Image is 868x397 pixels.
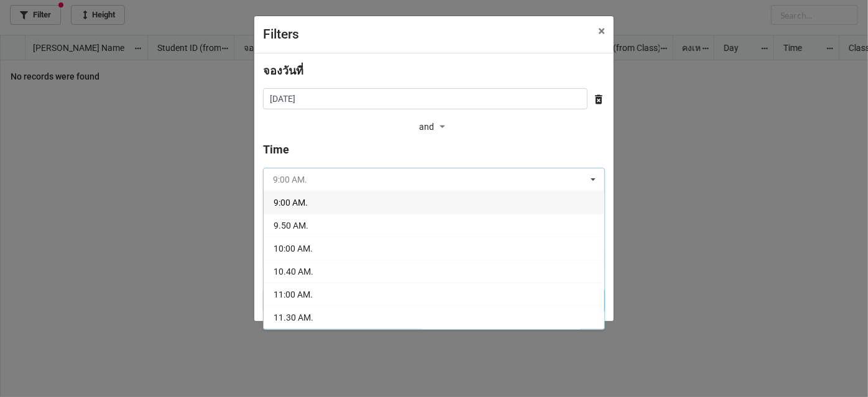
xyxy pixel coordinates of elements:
span: 10:00 AM. [274,244,313,253]
label: จองวันที่ [263,62,303,80]
span: 9.50 AM. [274,221,308,230]
span: 11.30 AM. [274,313,313,322]
input: Date [263,88,588,109]
span: 9:00 AM. [274,198,308,208]
div: and [419,118,449,137]
div: Filters [263,25,571,45]
span: × [598,24,605,39]
span: 10.40 AM. [274,267,313,276]
label: Time [263,141,289,158]
span: 11:00 AM. [274,290,313,299]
